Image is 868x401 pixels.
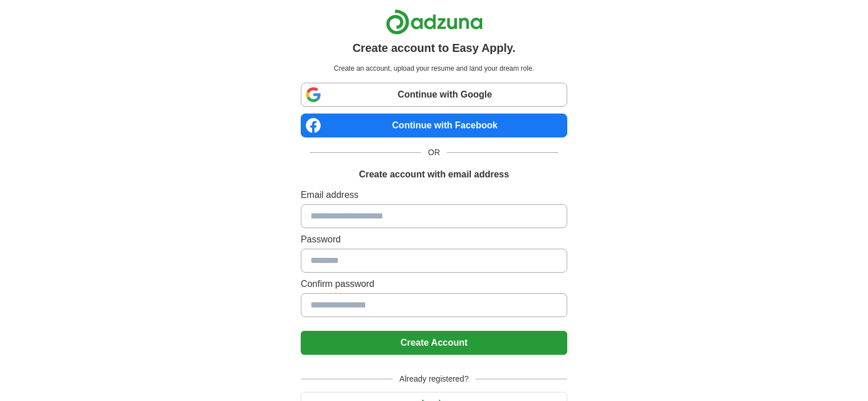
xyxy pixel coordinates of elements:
label: Password [301,233,567,246]
span: Already registered? [393,373,475,385]
label: Confirm password [301,277,567,291]
button: Create Account [301,331,567,355]
a: Continue with Google [301,83,567,107]
h1: Create account to Easy Apply. [353,39,516,56]
label: Email address [301,188,567,202]
img: Adzuna logo [386,9,483,35]
h1: Create account with email address [359,168,509,181]
a: Continue with Facebook [301,114,567,137]
p: Create an account, upload your resume and land your dream role. [303,63,565,74]
span: OR [421,147,447,159]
